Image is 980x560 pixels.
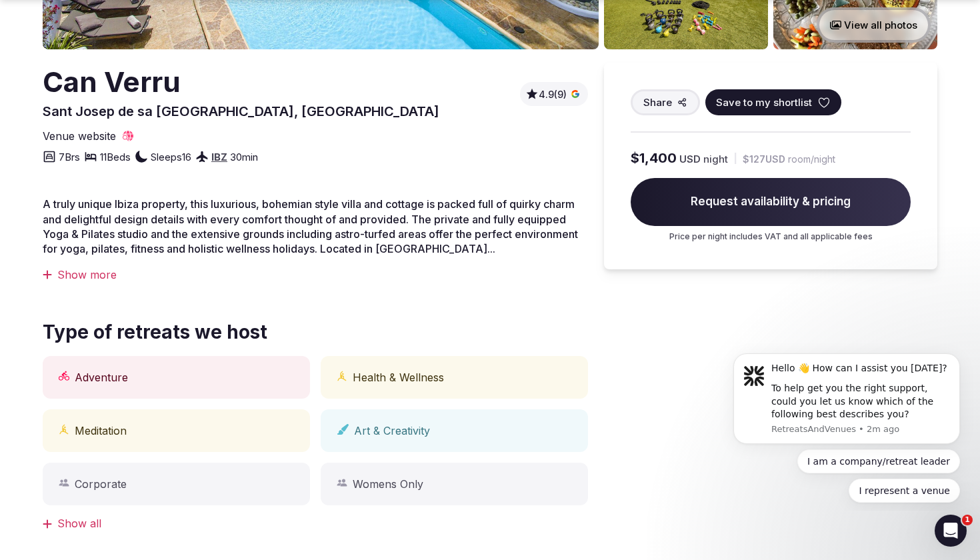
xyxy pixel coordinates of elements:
button: Share [631,89,700,115]
iframe: Intercom live chat [935,515,967,547]
span: 7 Brs [59,150,80,164]
div: Show more [43,267,588,282]
div: Show all [43,516,588,531]
span: Save to my shortlist [716,95,812,109]
span: 4.9 (9) [539,88,567,101]
span: USD [679,152,701,166]
span: room/night [788,153,835,166]
span: A truly unique Ibiza property, this luxurious, bohemian style villa and cottage is packed full of... [43,197,578,255]
iframe: Intercom notifications message [713,343,980,511]
span: Venue website [43,129,116,143]
span: $127 USD [743,153,785,166]
button: View all photos [817,7,931,43]
span: Sant Josep de sa [GEOGRAPHIC_DATA], [GEOGRAPHIC_DATA] [43,103,439,119]
span: Sleeps 16 [151,150,191,164]
span: 1 [962,515,973,525]
button: Save to my shortlist [705,89,841,115]
span: Share [643,95,672,109]
a: Venue website [43,129,135,143]
span: night [703,152,728,166]
div: | [733,151,737,165]
span: Type of retreats we host [43,319,267,345]
span: 11 Beds [100,150,131,164]
button: 4.9(9) [525,87,583,101]
span: $1,400 [631,149,677,167]
h2: Can Verru [43,63,439,102]
span: 30 min [230,150,258,164]
a: IBZ [211,151,227,163]
span: Request availability & pricing [631,178,911,226]
p: Price per night includes VAT and all applicable fees [631,231,911,243]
